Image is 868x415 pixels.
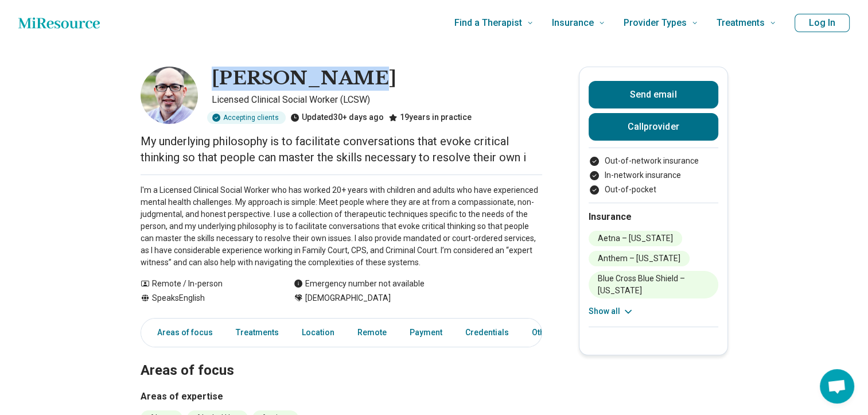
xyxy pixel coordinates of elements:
[458,321,516,344] a: Credentials
[589,231,682,246] li: Aetna – [US_STATE]
[589,155,718,196] ul: Payment options
[454,15,522,31] span: Find a Therapist
[141,67,198,124] img: Keith Rivera, Licensed Clinical Social Worker (LCSW)
[624,15,687,31] span: Provider Types
[795,14,850,32] button: Log In
[589,113,718,141] button: Callprovider
[525,321,566,344] a: Other
[589,305,634,317] button: Show all
[351,321,394,344] a: Remote
[295,321,341,344] a: Location
[589,271,718,298] li: Blue Cross Blue Shield – [US_STATE]
[294,278,425,290] div: Emergency number not available
[717,15,765,31] span: Treatments
[589,210,718,224] h2: Insurance
[589,251,690,266] li: Anthem – [US_STATE]
[552,15,594,31] span: Insurance
[403,321,449,344] a: Payment
[143,321,220,344] a: Areas of focus
[141,278,271,290] div: Remote / In-person
[589,155,718,167] li: Out-of-network insurance
[388,111,472,124] div: 19 years in practice
[589,184,718,196] li: Out-of-pocket
[207,111,286,124] div: Accepting clients
[820,369,854,404] div: Open chat
[212,93,542,107] p: Licensed Clinical Social Worker (LCSW)
[290,111,384,124] div: Updated 30+ days ago
[212,67,396,91] h1: [PERSON_NAME]
[141,184,542,269] p: I'm a Licensed Clinical Social Worker who has worked 20+ years with children and adults who have ...
[18,11,100,34] a: Home page
[229,321,286,344] a: Treatments
[141,333,542,381] h2: Areas of focus
[141,292,271,304] div: Speaks English
[141,390,542,404] h3: Areas of expertise
[141,133,542,165] p: My underlying philosophy is to facilitate conversations that evoke critical thinking so that peop...
[305,292,391,304] span: [DEMOGRAPHIC_DATA]
[589,169,718,181] li: In-network insurance
[589,81,718,108] button: Send email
